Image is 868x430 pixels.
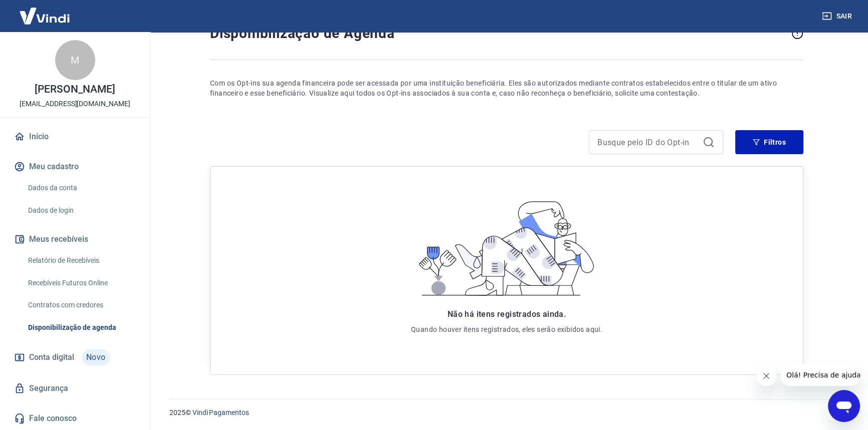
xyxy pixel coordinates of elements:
p: 2025 © [169,407,844,418]
span: Olá! Precisa de ajuda? [6,7,84,15]
a: Contratos com credores [24,295,138,315]
a: Dados da conta [24,178,138,198]
h4: Disponibilização de Agenda [210,24,787,44]
p: Com os Opt-ins sua agenda financeira pode ser acessada por uma instituição beneficiária. Eles são... [210,78,803,98]
p: Quando houver itens registrados, eles serão exibidos aqui. [411,324,602,334]
span: Novo [82,349,110,365]
a: Segurança [12,377,138,399]
iframe: Botão para abrir a janela de mensagens [828,390,860,422]
a: Relatório de Recebíveis [24,250,138,271]
span: Conta digital [29,350,74,364]
input: Busque pelo ID do Opt-in [597,135,699,150]
p: [PERSON_NAME] [35,84,115,95]
a: Recebíveis Futuros Online [24,273,138,293]
a: Dados de login [24,200,138,221]
iframe: Mensagem da empresa [780,364,860,386]
button: Filtros [735,130,803,154]
button: Meus recebíveis [12,228,138,250]
a: Conta digitalNovo [12,345,138,369]
div: M [55,40,95,80]
button: Sair [820,7,856,26]
p: [EMAIL_ADDRESS][DOMAIN_NAME] [20,99,130,109]
a: Vindi Pagamentos [192,408,249,416]
span: Não há itens registrados ainda. [448,309,566,319]
iframe: Fechar mensagem [756,366,776,386]
img: Vindi [12,1,77,31]
a: Início [12,126,138,148]
button: Meu cadastro [12,156,138,178]
a: Fale conosco [12,407,138,429]
a: Disponibilização de agenda [24,317,138,338]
